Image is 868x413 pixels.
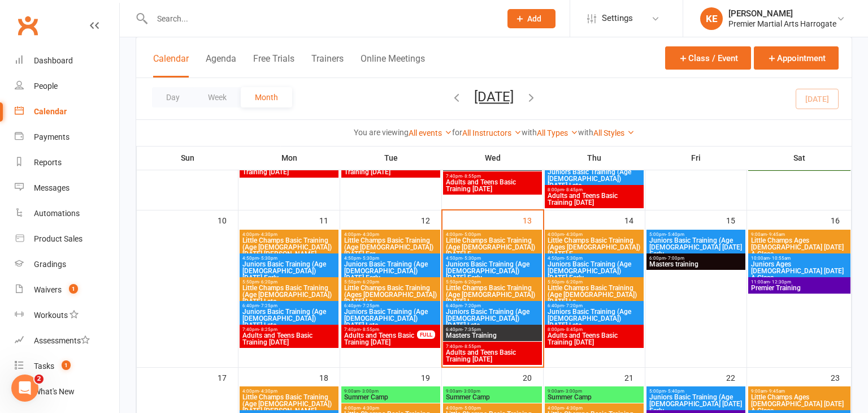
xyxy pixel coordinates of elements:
[152,87,194,107] button: Day
[649,389,743,394] span: 5:00pm
[462,406,481,411] span: - 5:00pm
[564,187,583,192] span: - 8:45pm
[361,303,379,308] span: - 7:25pm
[593,128,635,137] a: All Styles
[360,389,379,394] span: - 3:00pm
[421,368,441,386] div: 19
[344,256,438,261] span: 4:50pm
[15,150,119,175] a: Reports
[462,303,481,308] span: - 7:20pm
[547,394,641,401] span: Summer Camp
[754,46,839,70] button: Appointment
[445,308,540,329] span: Juniors Basic Training (Age [DEMOGRAPHIC_DATA]) [DATE] Late
[34,336,90,345] div: Assessments
[15,48,119,74] a: Dashboard
[462,232,481,237] span: - 5:00pm
[361,232,379,237] span: - 4:30pm
[344,237,438,257] span: Little Champs Basic Training (Age [DEMOGRAPHIC_DATA]) [DATE] Ear...
[242,303,336,308] span: 6:40pm
[747,146,852,170] th: Sat
[666,232,684,237] span: - 5:40pm
[34,183,70,192] div: Messages
[547,256,641,261] span: 4:50pm
[15,379,119,405] a: What's New
[547,389,641,394] span: 9:00am
[602,6,633,31] span: Settings
[311,53,344,78] button: Trainers
[665,46,751,70] button: Class / Event
[34,107,67,116] div: Calendar
[34,158,62,167] div: Reports
[767,389,785,394] span: - 9:45am
[344,406,438,411] span: 4:00pm
[462,389,480,394] span: - 3:00pm
[361,327,379,332] span: - 8:55pm
[547,308,641,329] span: Juniors Basic Training (Age [DEMOGRAPHIC_DATA]) [DATE] Late
[34,132,70,141] div: Payments
[361,256,379,261] span: - 5:30pm
[445,179,540,192] span: Adults and Teens Basic Training [DATE]
[259,327,277,332] span: - 8:25pm
[544,146,645,170] th: Thu
[241,87,292,107] button: Month
[34,234,83,243] div: Product Sales
[750,261,848,281] span: Juniors Ages [DEMOGRAPHIC_DATA] [DATE] A Class
[666,389,684,394] span: - 5:40pm
[462,256,481,261] span: - 5:30pm
[750,285,848,291] span: Premier Training
[445,261,540,281] span: Juniors Basic Training (Age [DEMOGRAPHIC_DATA]) [DATE] Early
[547,261,641,281] span: Juniors Basic Training (Age [DEMOGRAPHIC_DATA]) [DATE] Early
[34,209,80,218] div: Automations
[474,89,514,105] button: [DATE]
[344,162,418,175] span: Adults and Teens Basic Training [DATE]
[218,368,238,386] div: 17
[194,87,241,107] button: Week
[462,344,481,349] span: - 8:55pm
[547,406,641,411] span: 4:00pm
[445,232,540,237] span: 4:00pm
[445,327,540,332] span: 6:40pm
[445,332,540,339] span: Masters Training
[15,252,119,277] a: Gradings
[564,232,583,237] span: - 4:30pm
[34,81,58,91] div: People
[344,232,438,237] span: 4:00pm
[15,354,119,379] a: Tasks 1
[564,303,583,308] span: - 7:20pm
[253,53,294,78] button: Free Trials
[767,232,785,237] span: - 9:45am
[445,285,540,305] span: Little Champs Basic Training (Age [DEMOGRAPHIC_DATA]) [DATE] L...
[34,311,68,320] div: Workouts
[242,327,336,332] span: 7:40pm
[206,53,236,78] button: Agenda
[344,261,438,281] span: Juniors Basic Training (Age [DEMOGRAPHIC_DATA]) [DATE] Early
[445,174,540,179] span: 7:40pm
[417,330,435,339] div: FULL
[700,7,723,30] div: KE
[242,232,336,237] span: 4:00pm
[14,11,42,40] a: Clubworx
[15,74,119,99] a: People
[547,332,641,346] span: Adults and Teens Basic Training [DATE]
[344,303,438,308] span: 6:40pm
[547,303,641,308] span: 6:40pm
[547,232,641,237] span: 4:00pm
[728,19,836,29] div: Premier Martial Arts Harrogate
[344,389,438,394] span: 9:00am
[421,210,441,229] div: 12
[770,256,791,261] span: - 10:55am
[564,256,583,261] span: - 5:30pm
[564,279,583,285] span: - 6:20pm
[728,8,836,19] div: [PERSON_NAME]
[831,210,851,229] div: 16
[34,260,66,269] div: Gradings
[649,256,743,261] span: 6:00pm
[242,389,336,394] span: 4:00pm
[527,14,541,23] span: Add
[242,285,336,305] span: Little Champs Basic Training (Age [DEMOGRAPHIC_DATA]) [DATE] Late
[69,284,78,294] span: 1
[831,368,851,386] div: 23
[137,146,238,170] th: Sun
[522,128,537,137] strong: with
[259,279,277,285] span: - 6:20pm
